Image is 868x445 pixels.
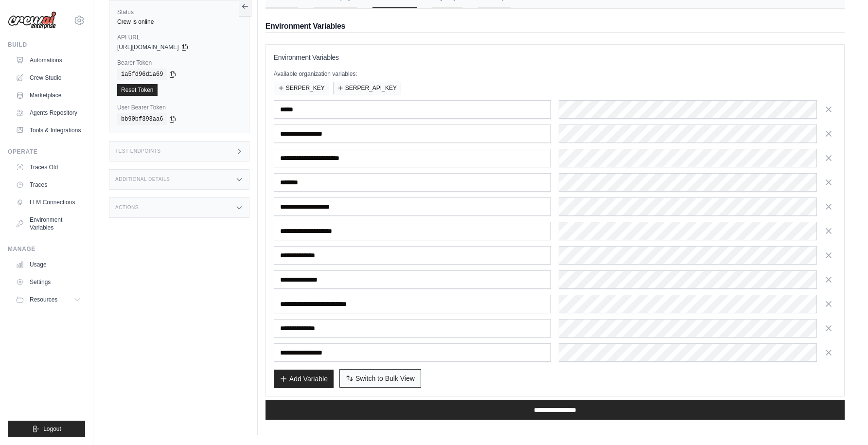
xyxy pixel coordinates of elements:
button: Switch to Bulk View [339,369,421,388]
a: Environment Variables [12,212,85,235]
div: Operate [8,148,85,156]
button: Logout [8,421,85,437]
a: Traces [12,177,85,193]
span: Logout [43,425,61,433]
label: API URL [117,34,241,41]
code: bb90bf393aa6 [117,113,167,125]
h3: Test Endpoints [115,148,161,154]
a: Traces Old [12,160,85,175]
img: Logo [8,11,56,30]
div: Manage [8,245,85,253]
a: Reset Token [117,84,158,96]
span: [URL][DOMAIN_NAME] [117,43,179,51]
code: 1a5fd96d1a69 [117,69,167,80]
a: Marketplace [12,88,85,103]
a: Tools & Integrations [12,123,85,138]
a: Usage [12,257,85,272]
button: Add Variable [274,370,334,388]
button: SERPER_API_KEY [333,82,401,94]
label: Status [117,8,241,16]
div: Crew is online [117,18,241,26]
a: Crew Studio [12,70,85,86]
a: Settings [12,274,85,290]
span: Switch to Bulk View [355,374,415,383]
h3: Additional Details [115,177,170,182]
div: Build [8,41,85,49]
button: SERPER_KEY [274,82,329,94]
button: Resources [12,292,85,307]
h3: Actions [115,205,139,211]
span: Resources [30,296,57,303]
label: User Bearer Token [117,104,241,111]
p: Available organization variables: [274,70,836,78]
h3: Environment Variables [274,53,836,62]
h2: Environment Variables [266,20,845,32]
label: Bearer Token [117,59,241,67]
a: Automations [12,53,85,68]
a: Agents Repository [12,105,85,121]
a: LLM Connections [12,195,85,210]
